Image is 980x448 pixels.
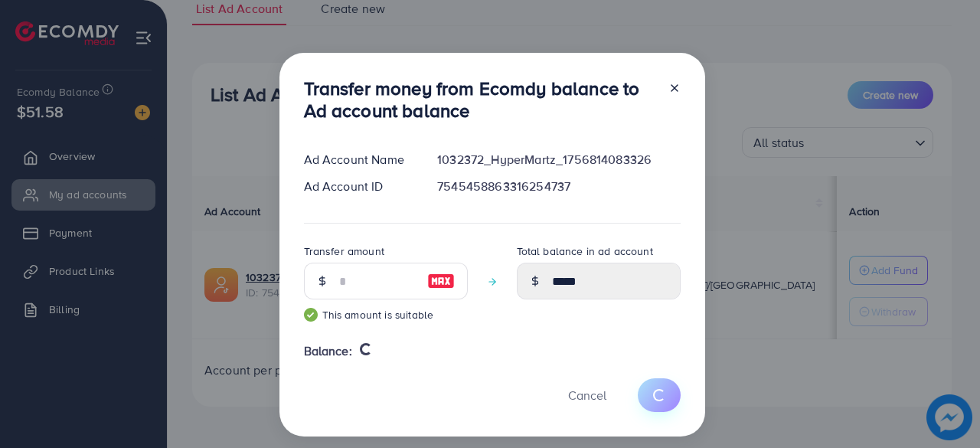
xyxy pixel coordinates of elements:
span: Balance: [304,342,352,360]
small: This amount is suitable [304,307,468,322]
label: Total balance in ad account [517,244,653,259]
img: image [427,272,455,290]
div: 1032372_HyperMartz_1756814083326 [425,151,692,168]
button: Cancel [549,378,626,411]
span: Cancel [568,387,606,404]
div: Ad Account Name [292,151,426,168]
label: Transfer amount [304,244,384,259]
div: 7545458863316254737 [425,178,692,195]
img: guide [304,308,318,322]
div: Ad Account ID [292,178,426,195]
h3: Transfer money from Ecomdy balance to Ad account balance [304,77,656,122]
